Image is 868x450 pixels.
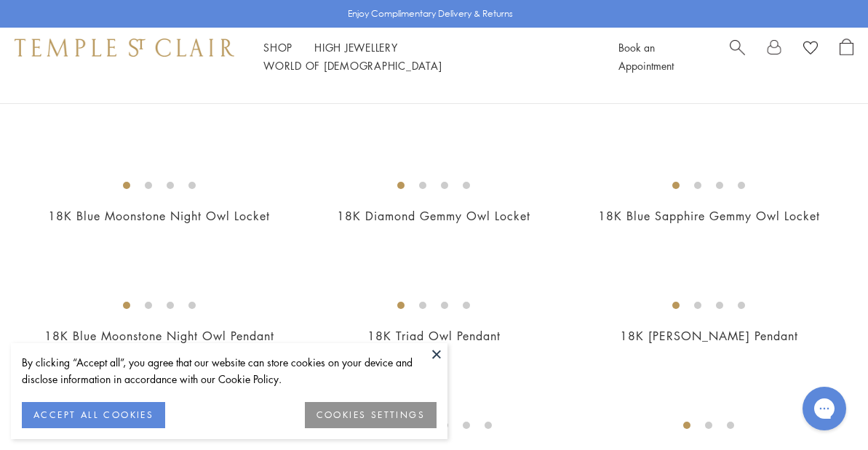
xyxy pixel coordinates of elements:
a: 18K Blue Sapphire Nocturne Owl Locket [318,89,549,105]
a: Open Shopping Bag [840,39,853,75]
a: Book an Appointment [618,40,674,73]
a: 18K Blue Moonstone Night Owl Locket [48,208,270,224]
p: Enjoy Complimentary Delivery & Returns [348,7,513,21]
iframe: Gorgias live chat messenger [795,382,853,435]
div: By clicking “Accept all”, you agree that our website can store cookies on your device and disclos... [22,354,437,387]
a: ShopShop [263,40,292,55]
a: View Wishlist [803,39,818,60]
a: 18K [PERSON_NAME] Pendant [620,328,798,344]
img: Temple St. Clair [15,39,234,56]
a: World of [DEMOGRAPHIC_DATA]World of [DEMOGRAPHIC_DATA] [263,58,442,73]
button: COOKIES SETTINGS [305,402,437,428]
a: High JewelleryHigh Jewellery [314,40,398,55]
a: Search [730,39,745,75]
a: 18K Blue Moonstone Night Owl Pendant [44,328,274,344]
a: 18K Diamond Gemmy Owl Locket [337,208,530,224]
a: 18K Blue Sapphire Gemmy Owl Locket [598,208,820,224]
a: 18K Tanzanite Night Owl Locket [616,89,802,105]
button: ACCEPT ALL COOKIES [22,402,165,428]
a: 18K Emerald Nocturne Owl Locket [60,89,258,105]
a: 18K Triad Owl Pendant [367,328,501,344]
nav: Main navigation [263,39,586,75]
